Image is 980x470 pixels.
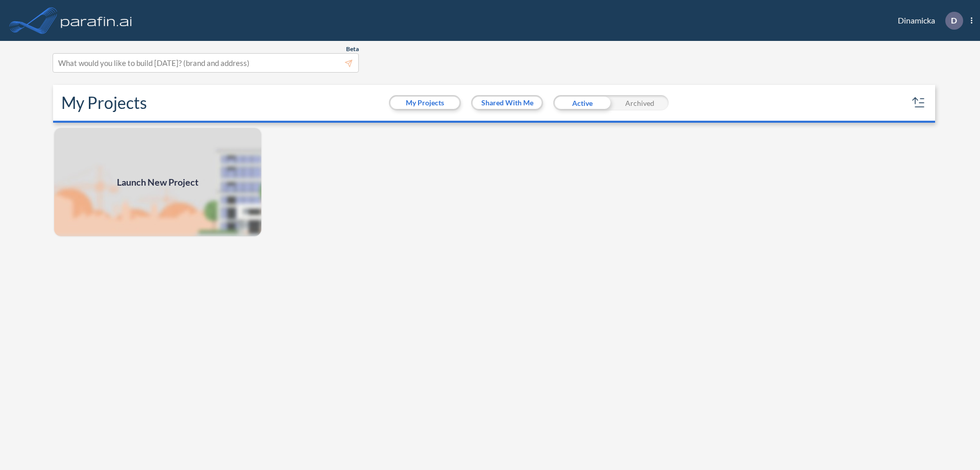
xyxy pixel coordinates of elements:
[473,97,542,109] button: Shared With Me
[346,45,359,53] span: Beta
[883,12,972,30] div: Dinamicka
[390,97,459,109] button: My Projects
[611,95,669,110] div: Archived
[117,175,199,189] span: Launch New Project
[59,10,134,31] img: logo
[911,95,927,111] button: sort
[553,95,611,110] div: Active
[53,127,262,237] img: add
[53,127,262,237] a: Launch New Project
[951,16,957,25] p: D
[61,93,147,113] h2: My Projects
